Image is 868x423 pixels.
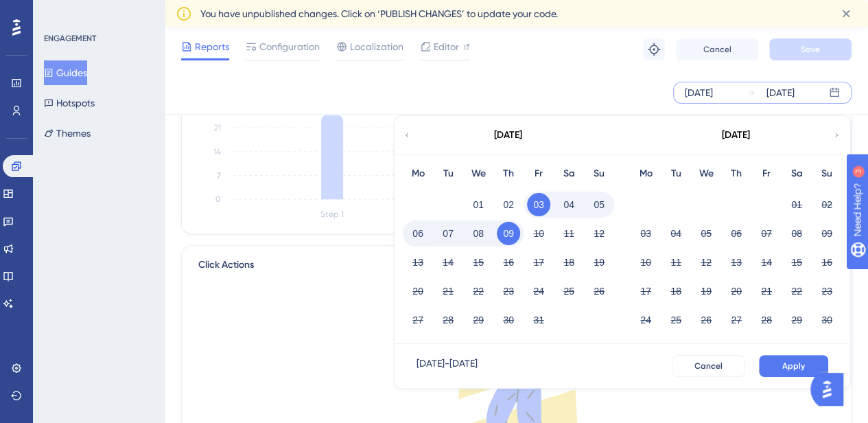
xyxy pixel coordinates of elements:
div: Tu [661,165,691,182]
button: 20 [406,279,430,303]
span: Cancel [703,44,731,55]
div: We [463,165,493,182]
div: [DATE] [685,84,713,101]
button: 17 [634,279,657,303]
button: 08 [467,222,490,245]
button: 02 [815,193,838,216]
span: Save [801,44,820,55]
div: [DATE] - [DATE] [417,355,478,377]
button: 11 [557,222,580,245]
tspan: 21 [214,123,221,133]
button: 17 [527,251,550,274]
button: 05 [587,193,611,216]
div: Fr [751,165,782,182]
button: 13 [725,251,748,274]
button: 26 [587,279,611,303]
button: 25 [664,308,688,332]
button: 19 [587,251,611,274]
button: 18 [664,279,688,303]
button: 07 [436,222,460,245]
button: 14 [755,251,778,274]
button: Save [769,38,852,60]
button: Hotspots [44,91,95,115]
span: Reports [195,38,229,55]
iframe: UserGuiding AI Assistant Launcher [810,369,852,410]
button: 22 [785,279,808,303]
button: 29 [785,308,808,332]
div: ENGAGEMENT [44,33,96,44]
button: 24 [527,279,550,303]
button: 06 [406,222,430,245]
div: We [691,165,721,182]
tspan: 0 [215,194,221,204]
div: Fr [524,165,554,182]
button: 04 [557,193,580,216]
button: 16 [497,251,520,274]
button: 03 [634,222,657,245]
button: 20 [725,279,748,303]
div: [DATE] [766,84,795,101]
button: 02 [497,193,520,216]
tspan: 14 [213,147,221,157]
div: Sa [782,165,812,182]
button: 14 [436,251,460,274]
button: 21 [436,279,460,303]
tspan: Step 1 [320,209,344,219]
span: Configuration [259,38,320,55]
button: Cancel [676,38,758,60]
span: Apply [782,361,805,371]
button: 07 [755,222,778,245]
button: 28 [436,308,460,332]
button: 28 [755,308,778,332]
div: Tu [433,165,463,182]
button: 13 [406,251,430,274]
button: 16 [815,251,838,274]
button: 12 [694,251,718,274]
div: Mo [403,165,433,182]
button: 27 [725,308,748,332]
button: 11 [664,251,688,274]
button: 05 [694,222,718,245]
button: 15 [785,251,808,274]
button: 26 [694,308,718,332]
div: [DATE] [722,127,750,144]
button: 22 [467,279,490,303]
button: 06 [725,222,748,245]
button: 24 [634,308,657,332]
button: 21 [755,279,778,303]
div: Su [584,165,614,182]
button: Guides [44,60,87,85]
button: 19 [694,279,718,303]
button: 08 [785,222,808,245]
div: [DATE] [494,127,522,144]
button: 30 [815,308,838,332]
button: 12 [587,222,611,245]
button: Themes [44,121,91,146]
button: 03 [527,193,550,216]
div: Th [493,165,524,182]
span: You have unpublished changes. Click on ‘PUBLISH CHANGES’ to update your code. [200,5,558,22]
div: Mo [631,165,661,182]
button: Cancel [672,355,745,377]
span: Click Actions [198,257,254,282]
span: Editor [434,38,459,55]
tspan: 7 [217,171,221,181]
button: 09 [815,222,838,245]
button: 27 [406,308,430,332]
button: 18 [557,251,580,274]
button: 23 [815,279,838,303]
span: Localization [350,38,403,55]
div: Su [812,165,842,182]
button: 04 [664,222,688,245]
button: Apply [759,355,828,377]
button: 10 [634,251,657,274]
button: 23 [497,279,520,303]
button: 09 [497,222,520,245]
button: 01 [785,193,808,216]
button: 01 [467,193,490,216]
button: 25 [557,279,580,303]
div: 3 [95,7,99,18]
button: 15 [467,251,490,274]
div: Sa [554,165,584,182]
